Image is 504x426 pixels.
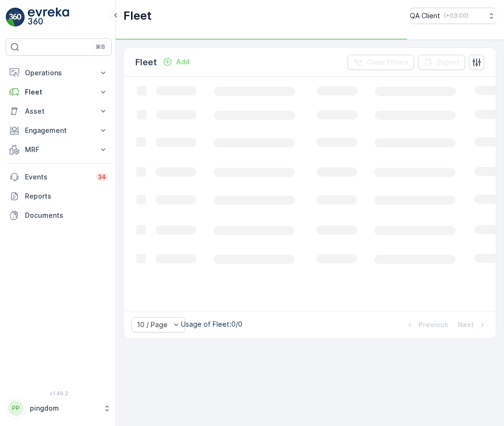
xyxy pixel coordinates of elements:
[457,319,488,331] button: Next
[25,145,93,154] p: MRF
[410,8,496,24] button: QA Client(+03:00)
[6,83,112,102] button: Fleet
[6,102,112,121] button: Asset
[410,11,440,21] p: QA Client
[348,55,414,70] button: Clear Filters
[444,12,468,20] p: ( +03:00 )
[6,206,112,225] a: Documents
[25,68,93,78] p: Operations
[25,87,93,97] p: Fleet
[25,211,108,220] p: Documents
[6,121,112,140] button: Engagement
[6,398,112,418] button: PPpingdom
[6,187,112,206] a: Reports
[8,401,24,416] div: PP
[6,167,112,187] a: Events34
[6,140,112,159] button: MRF
[404,319,449,331] button: Previous
[181,319,242,329] p: Usage of Fleet : 0/0
[96,43,105,51] p: ⌘B
[419,320,448,330] p: Previous
[6,8,25,27] img: logo
[437,58,459,67] p: Export
[418,55,465,70] button: Export
[367,58,408,67] p: Clear Filters
[25,191,108,201] p: Reports
[176,57,190,67] p: Add
[458,320,474,330] p: Next
[25,106,93,116] p: Asset
[6,390,112,396] span: v 1.49.2
[135,56,157,69] p: Fleet
[30,403,98,413] p: pingdom
[25,126,93,135] p: Engagement
[98,173,106,181] p: 34
[28,8,69,27] img: logo_light-DOdMpM7g.png
[6,63,112,83] button: Operations
[123,8,152,24] p: Fleet
[159,56,193,68] button: Add
[25,172,90,182] p: Events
